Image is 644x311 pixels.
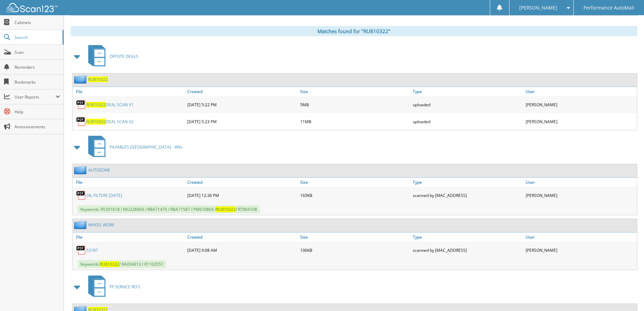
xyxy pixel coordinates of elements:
div: [DATE] 12:36 PM [186,188,299,202]
div: 5MB [299,98,411,111]
span: Bookmarks [15,79,60,85]
div: 106KB [299,243,411,257]
a: File [73,178,186,187]
div: [PERSON_NAME] [524,188,637,202]
a: Size [299,178,411,187]
img: folder2.png [74,221,88,229]
a: Type [411,178,524,187]
img: PDF.png [76,245,86,255]
a: PAYABLES [GEOGRAPHIC_DATA] - W9s [84,134,183,160]
a: Type [411,232,524,242]
span: FP SERVICE RO'S [110,284,140,290]
a: 53187 [86,247,98,253]
a: AUTOZONE [88,167,110,173]
span: OFFSITE DEALS [110,53,138,59]
img: folder2.png [74,75,88,84]
div: [PERSON_NAME] [524,98,637,111]
div: [DATE] 5:23 PM [186,115,299,128]
div: Matches found for "RU810322" [71,26,637,36]
a: User [524,87,637,96]
span: Keywords: RY291618 / MU228409 / RBA71479 / RBA71587 / PM610804 / / R7904108 [78,205,260,213]
a: Created [186,232,299,242]
a: File [73,232,186,242]
iframe: Chat Widget [610,279,644,311]
div: [DATE] 9:08 AM [186,243,299,257]
span: RU810322 [100,261,119,267]
div: uploaded [411,115,524,128]
div: [DATE] 5:22 PM [186,98,299,111]
span: Search [15,35,59,40]
a: Size [299,87,411,96]
img: PDF.png [76,190,86,200]
span: PAYABLES [GEOGRAPHIC_DATA] - W9s [110,144,183,150]
span: RU810322 [86,119,106,125]
div: scanned by [MAC_ADDRESS] [411,243,524,257]
div: [PERSON_NAME] [524,115,637,128]
a: Size [299,232,411,242]
div: 165KB [299,188,411,202]
span: RU810322 [216,206,236,212]
span: Performance AutoMall [583,6,634,10]
a: WHEEL WORX [88,222,114,228]
a: OFFSITE DEALS [84,43,138,70]
a: Created [186,87,299,96]
img: PDF.png [76,99,86,110]
a: User [524,232,637,242]
span: Scan [15,49,60,55]
a: Created [186,178,299,187]
span: [PERSON_NAME] [519,6,557,10]
div: scanned by [MAC_ADDRESS] [411,188,524,202]
div: [PERSON_NAME] [524,243,637,257]
span: Help [15,109,60,115]
div: uploaded [411,98,524,111]
img: scan123-logo-white.svg [7,3,57,12]
span: Cabinets [15,20,60,25]
div: 11MB [299,115,411,128]
img: PDF.png [76,116,86,127]
a: User [524,178,637,187]
span: RU810322 [86,102,106,108]
a: OIL FILTERS [DATE] [86,193,122,198]
a: RU810322DEAL SCAN V2 [86,119,134,125]
a: RU810322DEAL SCAN V1 [86,102,134,108]
a: FP SERVICE RO'S [84,273,140,300]
img: folder2.png [74,166,88,174]
span: Keywords: / RA034613 / R1103551 [78,260,166,268]
span: Reminders [15,64,60,70]
a: File [73,87,186,96]
span: User Reports [15,94,55,100]
a: RU810322 [88,76,108,82]
span: Announcements [15,124,60,130]
a: Type [411,87,524,96]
